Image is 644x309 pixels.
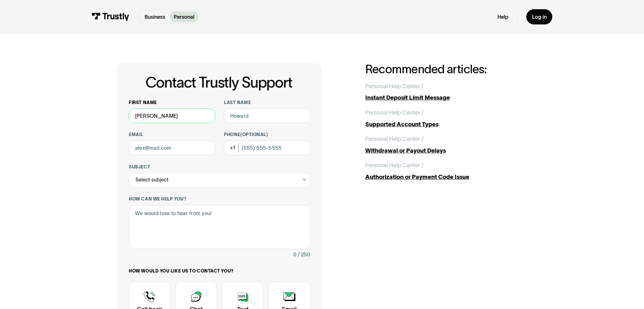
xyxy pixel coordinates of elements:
[170,11,199,22] a: Personal
[240,132,268,137] span: (Optional)
[224,108,310,123] input: Howard
[365,161,527,181] a: Personal Help Center /Authorization or Payment Code Issue
[365,173,527,181] div: Authorization or Payment Code Issue
[526,9,553,25] a: Log in
[365,146,527,155] div: Withdrawal or Payout Delays
[145,13,165,21] p: Business
[129,164,310,170] label: Subject
[365,82,527,102] a: Personal Help Center /Instant Deposit Limit Message
[365,63,527,76] h2: Recommended articles:
[365,120,527,129] div: Supported Account Types
[532,14,547,20] div: Log in
[365,161,423,170] div: Personal Help Center /
[293,250,296,259] div: 0
[174,13,194,21] p: Personal
[129,268,310,274] label: How would you like us to contact you?
[224,132,310,137] label: Phone
[498,14,508,20] a: Help
[129,100,215,105] label: First name
[92,13,130,21] img: Trustly Logo
[224,141,310,155] input: (555) 555-5555
[140,11,170,22] a: Business
[129,108,215,123] input: Alex
[365,108,423,117] div: Personal Help Center /
[224,100,310,105] label: Last name
[365,108,527,129] a: Personal Help Center /Supported Account Types
[365,135,423,143] div: Personal Help Center /
[129,196,310,202] label: How can we help you?
[129,141,215,155] input: alex@mail.com
[127,75,310,91] h1: Contact Trustly Support
[129,132,215,137] label: Email
[135,175,168,184] div: Select subject
[365,135,527,155] a: Personal Help Center /Withdrawal or Payout Delays
[129,173,310,187] div: Select subject
[298,250,310,259] div: / 250
[365,93,527,102] div: Instant Deposit Limit Message
[365,82,423,91] div: Personal Help Center /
